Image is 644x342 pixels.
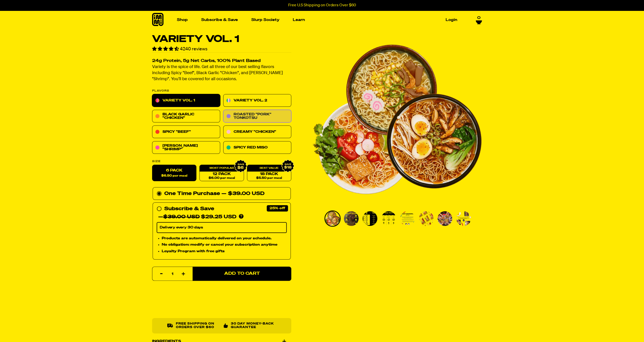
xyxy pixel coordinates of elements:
[162,236,287,241] li: Products are automatically delivered on your schedule.
[152,47,180,51] span: 4.55 stars
[152,64,291,82] p: Variety is the spice of life. Get all three of our best selling flavors including Spicy "Beef", B...
[152,160,291,163] label: Size
[438,211,452,226] img: Variety Vol. 1
[231,322,276,329] p: 30 Day Money-Back Guarantee
[152,94,220,107] a: Variety Vol. 1
[193,267,291,281] button: Add to Cart
[312,34,482,204] img: Variety Vol. 1
[381,211,396,226] img: Variety Vol. 1
[381,210,397,227] li: Go to slide 4
[288,3,356,8] p: Free U.S Shipping on Orders Over $60
[362,210,378,227] li: Go to slide 3
[324,210,341,227] li: Go to slide 1
[223,141,291,154] a: Spicy Red Miso
[312,34,482,204] div: PDP main carousel
[455,210,472,227] li: Go to slide 8
[400,211,415,226] img: Variety Vol. 1
[399,210,416,227] li: Go to slide 5
[221,190,264,198] div: — $39.00 USD
[444,16,459,24] a: Login
[344,211,359,226] img: Variety Vol. 1
[162,242,287,248] li: No obligation: modify or cancel your subscription anytime
[477,16,481,20] span: 0
[249,16,281,24] a: Slurp Society
[224,272,260,276] span: Add to Cart
[155,267,190,281] input: quantity
[158,213,236,221] div: — $29.25 USD
[437,210,453,227] li: Go to slide 7
[363,211,377,226] img: Variety Vol. 1
[223,94,291,107] a: Variety Vol. 2
[157,222,287,233] select: Subscribe & Save —$39.00 USD$29.25 USD Products are automatically delivered on your schedule. No ...
[152,126,220,138] a: Spicy "Beef"
[152,141,220,154] a: [PERSON_NAME] "Shrimp"
[164,205,214,213] div: Subscribe & Save
[476,16,482,24] a: 0
[199,165,244,181] a: 12 Pack$6.00 per meal
[312,34,482,204] li: 1 of 8
[325,211,340,226] img: Variety Vol. 1
[175,16,190,24] a: Shop
[161,174,187,178] span: $6.50 per meal
[180,47,207,51] span: 4240 reviews
[223,126,291,138] a: Creamy "Chicken"
[456,211,471,226] img: Variety Vol. 1
[418,210,434,227] li: Go to slide 6
[312,210,482,227] div: PDP main carousel thumbnails
[208,177,235,180] span: $6.00 per meal
[247,165,291,181] a: 18 Pack$5.50 per meal
[152,110,220,123] a: Black Garlic "Chicken"
[163,215,200,220] del: $39.00 USD
[343,210,359,227] li: Go to slide 2
[152,59,291,63] h2: 24g Protein, 5g Net Carbs, 100% Plant Based
[223,110,291,123] a: Roasted "Pork" Tonkotsu
[3,318,53,339] iframe: Marketing Popup
[175,11,459,29] nav: Main navigation
[152,90,291,92] p: Flavors
[162,249,287,254] li: Loyalty Program with free gifts
[157,190,287,198] div: One Time Purchase
[199,16,240,24] a: Subscribe & Save
[152,165,196,181] label: 6 Pack
[419,211,433,226] img: Variety Vol. 1
[176,322,219,329] p: Free shipping on orders over $60
[256,177,282,180] span: $5.50 per meal
[291,16,307,24] a: Learn
[152,34,291,44] h1: Variety Vol. 1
